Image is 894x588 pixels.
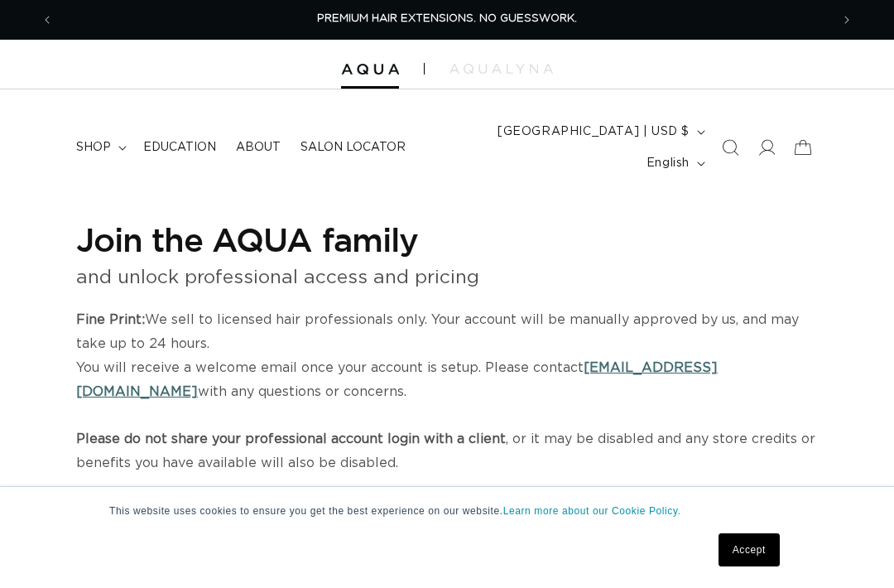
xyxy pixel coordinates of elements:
[29,4,65,36] button: Previous announcement
[236,140,281,155] span: About
[143,140,216,155] span: Education
[66,130,133,165] summary: shop
[497,123,690,141] span: [GEOGRAPHIC_DATA] | USD $
[503,505,681,517] a: Learn more about our Cookie Policy.
[712,129,748,166] summary: Search
[76,261,818,295] p: and unlock professional access and pricing
[719,533,780,566] a: Accept
[133,130,226,165] a: Education
[226,130,291,165] a: About
[76,432,506,446] strong: Please do not share your professional account login with a client
[76,218,818,261] h1: Join the AQUA family
[76,361,718,398] a: [EMAIL_ADDRESS][DOMAIN_NAME]
[317,13,577,24] span: PREMIUM HAIR EXTENSIONS. NO GUESSWORK.
[488,116,712,147] button: [GEOGRAPHIC_DATA] | USD $
[76,140,111,155] span: shop
[829,4,865,36] button: Next announcement
[341,64,399,75] img: Aqua Hair Extensions
[637,147,712,179] button: English
[76,308,818,475] p: We sell to licensed hair professionals only. Your account will be manually approved by us, and ma...
[291,130,416,165] a: Salon Locator
[646,155,690,172] span: English
[300,140,406,155] span: Salon Locator
[449,64,553,74] img: aqualyna.com
[76,313,145,326] strong: Fine Print:
[109,504,785,518] p: This website uses cookies to ensure you get the best experience on our website.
